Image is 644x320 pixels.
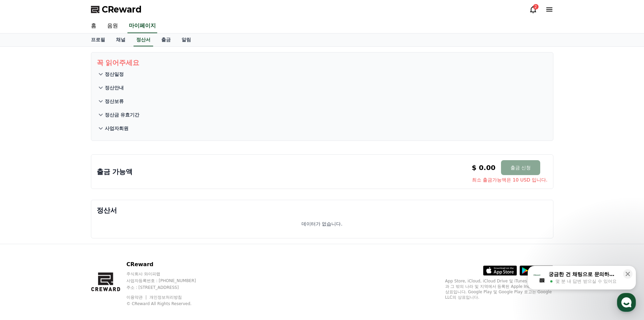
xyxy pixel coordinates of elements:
[62,225,70,231] span: 대화
[97,81,548,94] button: 정산안내
[2,215,45,232] a: 홈
[105,71,124,78] p: 정산일정
[472,163,496,172] p: $ 0.00
[126,295,148,300] a: 이용약관
[126,271,209,277] p: 주식회사 와이피랩
[97,67,548,81] button: 정산일정
[91,4,142,15] a: CReward
[105,84,124,91] p: 정산안내
[126,301,209,306] p: © CReward All Rights Reserved.
[97,122,548,135] button: 사업자회원
[86,34,111,46] a: 프로필
[97,167,133,176] p: 출금 가능액
[176,34,196,46] a: 알림
[105,98,124,105] p: 정산보류
[126,278,209,283] p: 사업자등록번호 : [PHONE_NUMBER]
[127,19,157,33] a: 마이페이지
[105,125,128,132] p: 사업자회원
[156,34,176,46] a: 출금
[87,215,130,232] a: 설정
[149,295,182,300] a: 개인정보처리방침
[102,19,123,33] a: 음원
[529,5,537,14] a: 2
[45,215,87,232] a: 대화
[21,225,25,230] span: 홈
[126,260,209,269] p: CReward
[97,58,548,67] p: 꼭 읽어주세요
[445,278,553,300] p: App Store, iCloud, iCloud Drive 및 iTunes Store는 미국과 그 밖의 나라 및 지역에서 등록된 Apple Inc.의 서비스 상표입니다. Goo...
[134,34,153,46] a: 정산서
[302,220,342,227] p: 데이터가 없습니다.
[105,111,140,118] p: 정산금 유효기간
[97,94,548,108] button: 정산보류
[111,34,131,46] a: 채널
[97,206,548,215] p: 정산서
[104,225,113,230] span: 설정
[86,19,102,33] a: 홈
[533,4,539,9] div: 2
[126,285,209,290] p: 주소 : [STREET_ADDRESS]
[501,160,540,175] button: 출금 신청
[97,108,548,122] button: 정산금 유효기간
[102,4,142,15] span: CReward
[472,176,548,183] span: 최소 출금가능액은 10 USD 입니다.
